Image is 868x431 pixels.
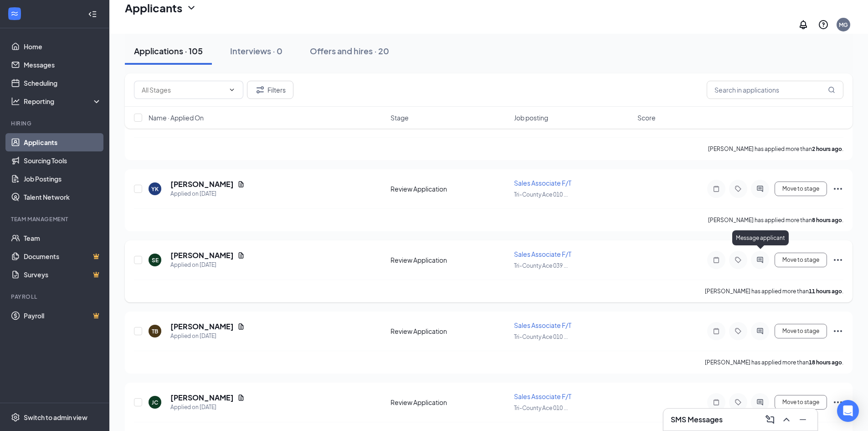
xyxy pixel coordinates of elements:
[186,2,197,13] svg: ChevronDown
[152,256,159,264] div: SE
[797,414,808,425] svg: Minimize
[170,322,234,332] h5: [PERSON_NAME]
[152,399,158,406] div: JC
[24,413,87,422] div: Switch to admin view
[237,394,245,401] svg: Document
[142,85,225,95] input: All Stages
[781,414,792,425] svg: ChevronUp
[514,321,571,329] span: Sales Associate F/T
[237,323,245,330] svg: Document
[705,287,843,295] p: [PERSON_NAME] has applied more than .
[733,327,744,335] svg: Tag
[24,265,102,284] a: SurveysCrown
[711,327,722,335] svg: Note
[390,113,409,122] span: Stage
[24,133,102,151] a: Applicants
[149,113,204,122] span: Name · Applied On
[24,56,102,74] a: Messages
[705,358,843,366] p: [PERSON_NAME] has applied more than .
[711,185,722,192] svg: Note
[514,179,571,187] span: Sales Associate F/T
[798,19,809,30] svg: Notifications
[796,412,810,427] button: Minimize
[170,403,245,412] div: Applied on [DATE]
[390,255,508,265] div: Review Application
[255,84,266,95] svg: Filter
[671,415,723,425] h3: SMS Messages
[732,230,789,245] div: Message applicant
[390,398,508,407] div: Review Application
[707,81,843,99] input: Search in applications
[390,184,508,193] div: Review Application
[711,399,722,406] svg: Note
[809,288,842,295] b: 11 hours ago
[837,400,859,422] div: Open Intercom Messenger
[832,254,843,265] svg: Ellipses
[151,185,159,193] div: YK
[310,45,389,57] div: Offers and hires · 20
[818,19,829,30] svg: QuestionInfo
[755,185,765,192] svg: ActiveChat
[24,229,102,247] a: Team
[637,113,656,122] span: Score
[152,327,158,335] div: TB
[24,74,102,92] a: Scheduling
[11,413,20,422] svg: Settings
[765,414,776,425] svg: ComposeMessage
[88,10,97,19] svg: Collapse
[24,170,102,188] a: Job Postings
[230,45,282,57] div: Interviews · 0
[237,181,245,188] svg: Document
[711,256,722,264] svg: Note
[809,359,842,366] b: 18 hours ago
[733,256,744,264] svg: Tag
[247,81,293,99] button: Filter Filters
[832,183,843,194] svg: Ellipses
[828,86,835,93] svg: MagnifyingGlass
[24,188,102,206] a: Talent Network
[514,392,571,400] span: Sales Associate F/T
[24,306,102,325] a: PayrollCrown
[237,252,245,259] svg: Document
[755,256,765,264] svg: ActiveChat
[832,397,843,408] svg: Ellipses
[390,327,508,336] div: Review Application
[812,145,842,152] b: 2 hours ago
[755,327,765,335] svg: ActiveChat
[228,86,236,93] svg: ChevronDown
[708,145,843,153] p: [PERSON_NAME] has applied more than .
[170,189,245,198] div: Applied on [DATE]
[779,412,794,427] button: ChevronUp
[812,217,842,223] b: 8 hours ago
[733,185,744,192] svg: Tag
[170,332,245,341] div: Applied on [DATE]
[11,119,100,127] div: Hiring
[11,97,20,106] svg: Analysis
[775,395,827,410] button: Move to stage
[514,191,568,198] span: Tri-County Ace 010 ...
[755,399,765,406] svg: ActiveChat
[11,293,100,301] div: Payroll
[514,250,571,258] span: Sales Associate F/T
[775,182,827,196] button: Move to stage
[24,97,102,106] div: Reporting
[708,216,843,224] p: [PERSON_NAME] has applied more than .
[514,262,568,269] span: Tri-County Ace 039 ...
[11,215,100,223] div: Team Management
[839,21,848,29] div: MG
[514,113,548,122] span: Job posting
[170,250,234,260] h5: [PERSON_NAME]
[733,399,744,406] svg: Tag
[514,333,568,340] span: Tri-County Ace 010 ...
[775,253,827,267] button: Move to stage
[24,151,102,170] a: Sourcing Tools
[24,247,102,265] a: DocumentsCrown
[10,9,19,18] svg: WorkstreamLogo
[134,45,203,57] div: Applications · 105
[775,324,827,338] button: Move to stage
[170,179,234,189] h5: [PERSON_NAME]
[832,326,843,337] svg: Ellipses
[170,260,245,270] div: Applied on [DATE]
[763,412,777,427] button: ComposeMessage
[514,405,568,411] span: Tri-County Ace 010 ...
